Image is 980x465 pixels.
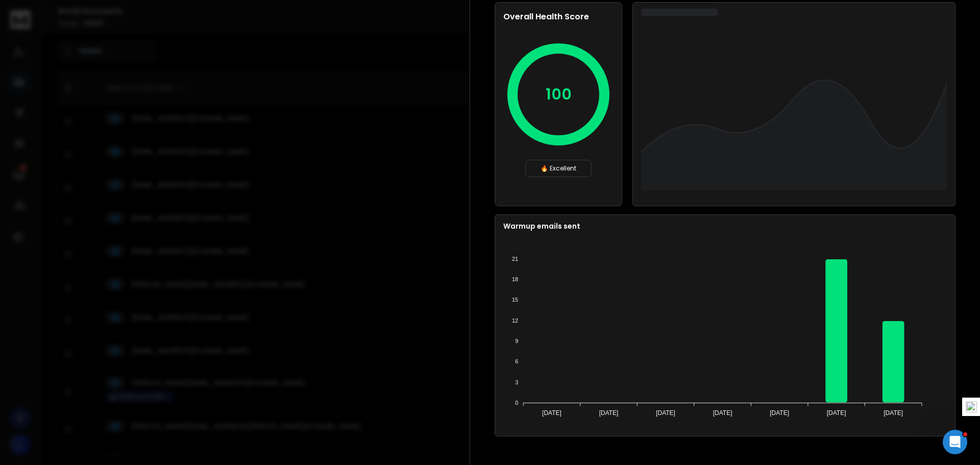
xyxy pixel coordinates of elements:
tspan: 18 [512,276,518,282]
tspan: 15 [512,297,518,303]
iframe: Intercom live chat [943,430,967,454]
tspan: 0 [515,400,518,406]
tspan: 21 [512,256,518,262]
tspan: [DATE] [884,409,903,417]
p: Warmup emails sent [503,221,947,231]
tspan: [DATE] [656,409,675,417]
p: 100 [546,85,572,104]
tspan: 6 [515,358,518,364]
tspan: 9 [515,338,518,344]
div: 🔥 Excellent [525,160,592,177]
tspan: 3 [515,379,518,385]
tspan: [DATE] [599,409,619,417]
tspan: [DATE] [713,409,732,417]
h2: Overall Health Score [503,11,614,23]
tspan: [DATE] [542,409,561,417]
tspan: [DATE] [770,409,789,417]
tspan: [DATE] [827,409,846,417]
tspan: 12 [512,317,518,324]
